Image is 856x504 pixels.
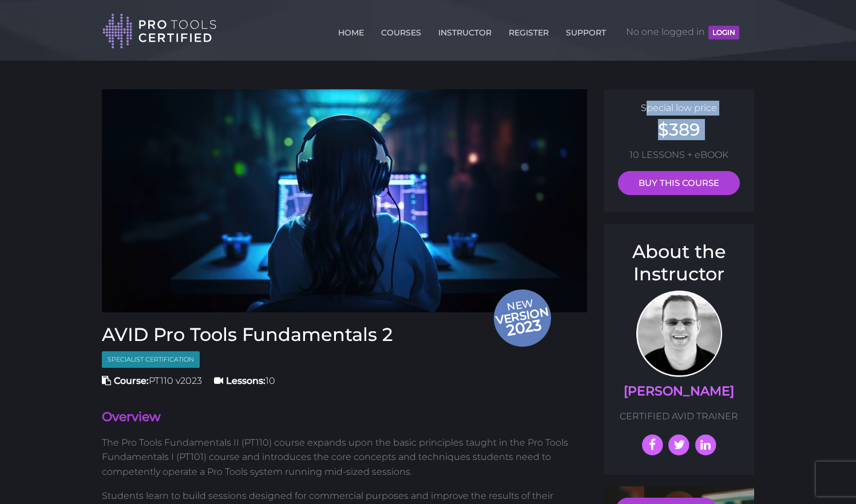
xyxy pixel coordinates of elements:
img: Fundamentals 2 Course [102,89,587,312]
strong: Course: [114,375,149,386]
h4: Overview [102,408,587,426]
span: New [493,296,554,341]
span: No one logged in [626,15,739,49]
h2: $389 [616,121,743,138]
a: SUPPORT [563,21,609,39]
p: 10 LESSONS + eBOOK [616,148,743,162]
span: 2023 [494,313,554,342]
img: Prof. Scott [636,291,722,377]
a: BUY THIS COURSE [618,171,740,195]
button: LOGIN [708,26,739,39]
a: COURSES [378,21,424,39]
p: CERTIFIED AVID TRAINER [616,409,743,424]
span: Specialist Certification [102,351,200,368]
span: version [493,308,550,323]
p: The Pro Tools Fundamentals II (PT110) course expands upon the basic principles taught in the Pro ... [102,435,587,479]
span: Special low price [641,102,717,113]
img: Pro Tools Certified Logo [102,13,217,50]
a: INSTRUCTOR [435,21,494,39]
span: PT110 v2023 [102,375,202,386]
a: REGISTER [506,21,552,39]
h3: AVID Pro Tools Fundamentals 2 [102,324,587,346]
h3: About the Instructor [616,241,743,285]
a: [PERSON_NAME] [624,383,734,399]
a: HOME [335,21,367,39]
span: 10 [214,375,275,386]
strong: Lessons: [226,375,265,386]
